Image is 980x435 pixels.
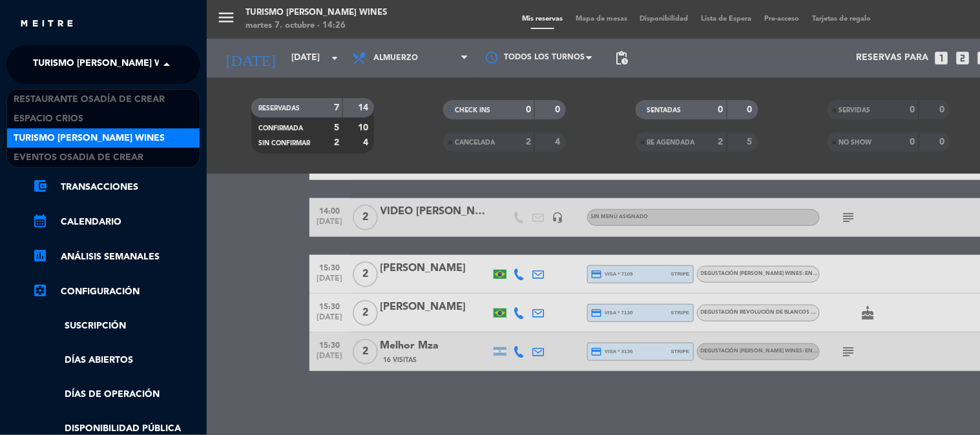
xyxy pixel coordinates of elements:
[32,353,200,368] a: Días abiertos
[32,249,200,265] a: assessmentANÁLISIS SEMANALES
[32,387,200,402] a: Días de Operación
[14,112,83,126] span: Espacio Crios
[32,213,48,228] i: calendar_month
[32,319,200,334] a: Suscripción
[33,51,184,78] span: Turismo [PERSON_NAME] Wines
[32,178,48,194] i: account_balance_wallet
[14,92,165,107] span: Restaurante Osadía de Crear
[32,248,48,263] i: assessment
[32,214,200,230] a: calendar_monthCalendario
[14,131,165,146] span: Turismo [PERSON_NAME] Wines
[32,283,48,298] i: settings_applications
[14,150,143,165] span: Eventos Osadia de Crear
[19,19,74,29] img: MEITRE
[32,179,200,195] a: account_balance_walletTransacciones
[32,284,200,299] a: Configuración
